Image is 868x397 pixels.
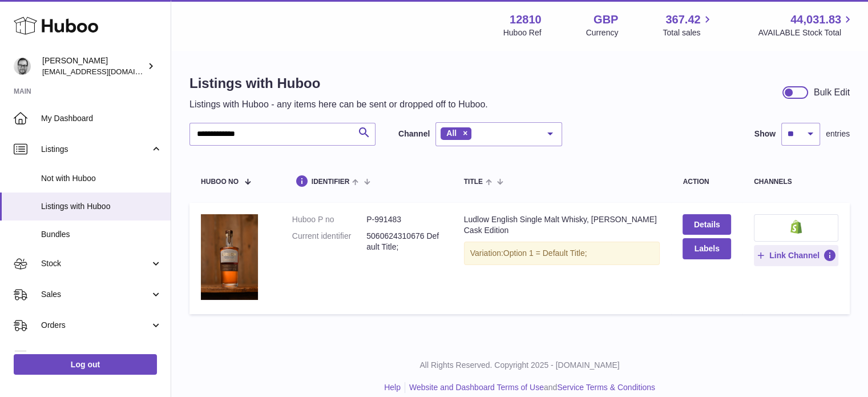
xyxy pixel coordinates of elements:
span: Link Channel [769,250,819,260]
strong: GBP [594,12,618,27]
div: Variation: [464,242,660,265]
a: Website and Dashboard Terms of Use [409,383,544,392]
label: Channel [398,129,430,139]
span: Total sales [663,27,713,38]
div: action [683,178,730,186]
span: Listings [41,144,150,155]
span: 367.42 [665,12,700,27]
span: All [446,129,457,138]
button: Labels [683,238,730,259]
div: channels [754,178,838,186]
span: Sales [41,289,150,300]
a: Service Terms & Conditions [557,383,655,392]
div: Currency [586,27,619,38]
a: 367.42 Total sales [663,12,713,38]
a: Log out [14,354,157,375]
p: Listings with Huboo - any items here can be sent or dropped off to Huboo. [189,98,488,111]
dt: Current identifier [292,231,366,252]
label: Show [754,129,776,139]
span: entries [826,129,850,139]
a: Details [683,214,730,235]
span: AVAILABLE Stock Total [758,27,854,38]
button: Link Channel [754,245,838,266]
a: Help [384,383,401,392]
span: Usage [41,351,162,362]
dd: P-991483 [366,214,441,225]
span: identifier [312,178,350,186]
div: Huboo Ref [503,27,542,38]
img: Ludlow English Single Malt Whisky, Oloroso Sherry Cask Edition [201,214,258,300]
li: and [405,382,655,393]
span: Huboo no [201,178,239,186]
img: shopify-small.png [790,220,802,234]
h1: Listings with Huboo [189,74,488,93]
div: Bulk Edit [814,86,850,99]
strong: 12810 [510,12,542,27]
dd: 5060624310676 Default Title; [366,231,441,252]
span: My Dashboard [41,113,162,124]
span: 44,031.83 [790,12,841,27]
a: 44,031.83 AVAILABLE Stock Total [758,12,854,38]
div: [PERSON_NAME] [42,55,145,77]
span: Listings with Huboo [41,201,162,212]
span: Orders [41,320,150,331]
img: internalAdmin-12810@internal.huboo.com [14,58,31,75]
span: Bundles [41,229,162,240]
span: Option 1 = Default Title; [503,248,587,258]
div: Ludlow English Single Malt Whisky, [PERSON_NAME] Cask Edition [464,214,660,236]
span: title [464,178,483,186]
span: [EMAIL_ADDRESS][DOMAIN_NAME] [42,67,168,76]
span: Not with Huboo [41,173,162,184]
dt: Huboo P no [292,214,366,225]
span: Stock [41,258,150,269]
p: All Rights Reserved. Copyright 2025 - [DOMAIN_NAME] [180,360,859,371]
